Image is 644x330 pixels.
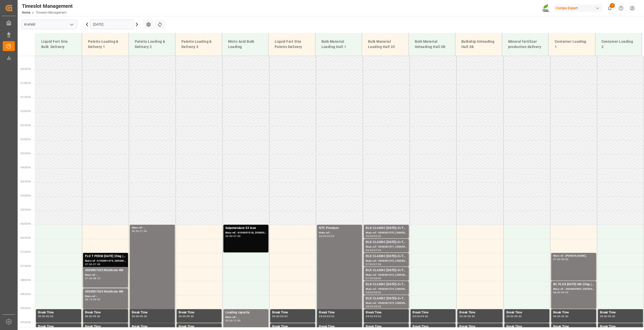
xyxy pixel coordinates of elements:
div: Break Time [272,324,313,329]
div: Main ref : , [132,226,173,230]
div: FLO T PERM [DATE] 25kg (x40) INTTPL N 12-4-6 25kg (x40) D,A,CHHAK Grün 20-5-10-2 25kg (x48) INT s... [85,254,126,259]
div: 09:00 [600,315,607,317]
div: Salpetersäure 53 lose [225,226,266,231]
div: 06:30 [374,235,381,237]
input: Type to search/select [21,20,77,29]
span: 1 [610,3,615,8]
span: 09:30 Hr [21,321,31,324]
div: Liquid Fert Site Paletts Delivery [273,37,311,52]
div: - [560,315,561,317]
div: 09:00 [319,315,326,317]
div: Main ref : , [319,231,360,235]
div: Break Time [413,310,454,315]
img: Screenshot%202023-09-29%20at%2010.02.21.png_1712312052.png [542,4,550,13]
div: - [513,315,514,317]
div: - [92,263,93,265]
span: 03:00 Hr [21,138,31,141]
div: 09:30 [187,315,194,317]
div: Break Time [459,324,500,329]
div: NTC Premium [319,226,360,231]
span: 06:30 Hr [21,237,31,239]
div: 09:00 [366,315,373,317]
span: 09:00 Hr [21,307,31,310]
span: 08:00 Hr [21,279,31,281]
div: - [467,315,467,317]
div: 09:00 [38,315,45,317]
div: 07:00 [366,263,373,265]
div: - [560,291,561,294]
div: Paletts Loading & Delivery 2 [133,37,171,52]
div: Break Time [506,310,547,315]
div: Break Time [366,310,407,315]
div: Break Time [85,310,126,315]
span: 04:00 Hr [21,166,31,169]
span: 03:30 Hr [21,152,31,155]
div: 09:00 [93,298,100,301]
span: 02:30 Hr [21,124,31,127]
div: 09:00 [459,315,467,317]
div: 07:30 [366,277,373,279]
div: 09:00 [553,315,560,317]
div: - [373,263,374,265]
div: Container Loading 1 [553,37,591,52]
div: 06:00 [225,235,233,237]
div: 09:00 [561,291,569,294]
button: show 1 new notifications [604,3,615,14]
button: Help Center [615,3,627,14]
div: Nitric Acid Bulk Loading [226,37,265,52]
div: BC PLUS [DATE] 6M 25kg (x42) WW [553,282,594,287]
div: 09:00 [179,315,186,317]
div: Break Time [38,310,79,315]
div: - [373,315,374,317]
div: 08:15 [85,298,92,301]
div: - [279,315,280,317]
div: BLK CLASSIC [DATE]+3+TE BULK [366,254,407,259]
span: 01:00 Hr [21,82,31,84]
div: BLK CLASSIC [DATE]+3+TE BULK [366,296,407,301]
div: 09:00 [225,319,233,322]
div: Liquid Fert Site Bulk Delivery [39,37,78,52]
button: open menu [68,21,75,28]
div: - [326,315,327,317]
div: BLK CLASSIC [DATE]+3+TE BULK [366,226,407,231]
span: 00:30 Hr [21,68,31,70]
div: Timeslot Management [22,2,73,10]
div: Break Time [319,324,360,329]
div: 09:00 [132,315,139,317]
div: Break Time [319,310,360,315]
div: Main ref : 4500001072, 2000001075 [366,259,407,263]
div: Break Time [506,324,547,329]
div: - [420,315,421,317]
div: 09:30 [374,315,381,317]
div: - [326,235,327,237]
div: 07:00 [374,249,381,251]
div: Main ref : 4500001075, 2000001075 [366,301,407,305]
div: Main ref : , [225,315,266,319]
div: Main ref : 6100001479, 2000001275 2000001179; [85,259,126,263]
div: Break Time [132,310,173,315]
div: BLK CLASSIC [DATE]+3+TE BULK [366,282,407,287]
input: DD.MM.YYYY [90,20,134,29]
div: 08:00 [366,291,373,294]
div: 06:00 [132,230,139,232]
div: 4500007425 Multicote 4M [85,268,126,273]
div: Main ref : , [85,273,126,277]
div: Break Time [459,310,500,315]
div: BLK CLASSIC [DATE]+3+TE BULK [366,268,407,273]
div: 09:00 [413,315,420,317]
div: Paletts Loading & Delivery 3 [179,37,218,52]
div: 06:00 [319,235,326,237]
div: - [373,305,374,308]
div: Main ref : 6100001518, 2000001336 [225,231,266,235]
div: Main ref : 4500001070, 2000001075 [366,231,407,235]
div: 07:00 [85,263,92,265]
div: Container Loading 2 [599,37,638,52]
div: Bulk Material Loading Hall 1 [319,37,358,52]
div: Paletts Loading & Delivery 1 [86,37,125,52]
div: Main ref : 4500001071, 2000001075 [366,245,407,249]
div: - [186,315,187,317]
div: 07:00 [553,258,560,260]
div: Break Time [272,310,313,315]
div: Break Time [38,324,79,329]
div: 09:30 [140,315,147,317]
